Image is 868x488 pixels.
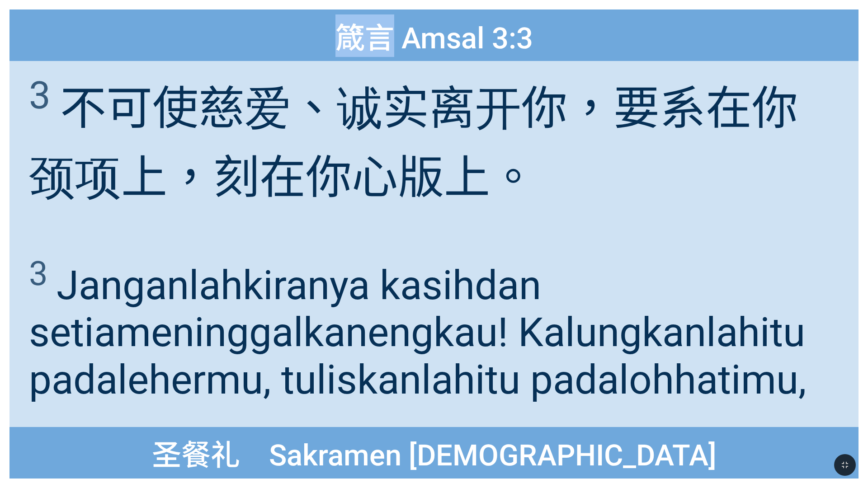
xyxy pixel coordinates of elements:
wh3820: 版 [398,150,536,205]
wh5921: lehermu [118,356,807,404]
wh571: 离开你 [29,81,798,205]
wh3871: 上。 [444,150,536,205]
span: 不可使慈爱 [29,71,839,209]
wh3789: itu pada [475,356,807,404]
wh5800: ，要系在 [29,81,798,205]
wh7194: itu pada [29,309,807,404]
span: Janganlah [29,254,839,404]
wh3789: 你心 [306,150,536,205]
wh3820: , [798,356,807,404]
sup: 3 [29,73,51,118]
wh2617: dan setia [29,261,807,404]
span: 箴言 Amsal 3:3 [335,14,533,57]
sup: 3 [29,254,48,293]
wh3871: hatimu [674,356,807,404]
wh5921: loh [619,356,807,404]
wh2617: 、诚实 [29,81,798,205]
wh7194: 你颈项 [29,81,798,205]
wh1621: , tuliskanlah [263,356,807,404]
wh571: meninggalkan [29,309,807,404]
wh5800: engkau! Kalungkanlah [29,309,807,404]
wh408: kiranya kasih [29,261,807,404]
wh1621: 上，刻在 [121,150,536,205]
span: 圣餐礼 Sakramen [DEMOGRAPHIC_DATA] [152,432,717,474]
